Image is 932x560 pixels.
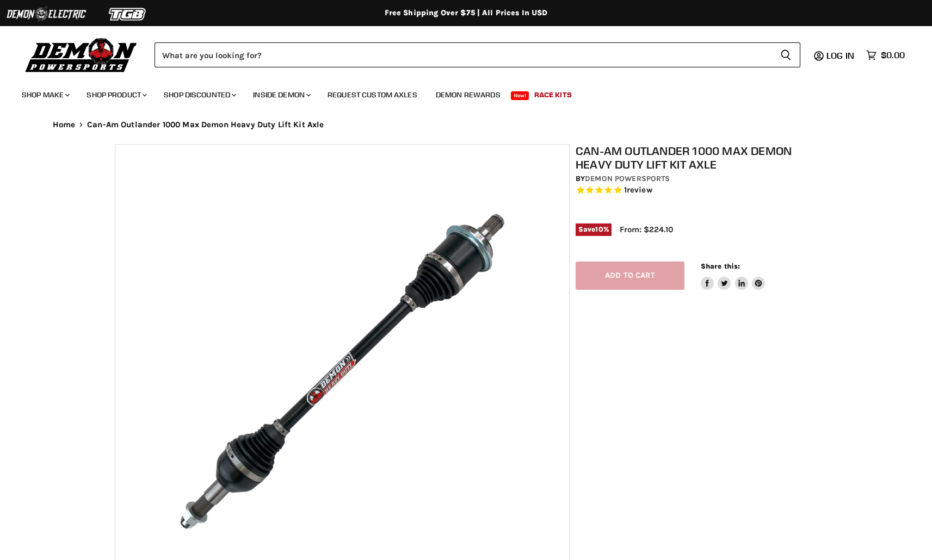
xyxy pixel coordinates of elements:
img: Demon Powersports [22,35,141,74]
a: Shop Product [78,84,153,106]
a: Request Custom Axles [319,84,425,106]
span: 1 reviews [624,185,652,195]
img: Demon Electric Logo 2 [5,4,87,24]
input: Search [155,42,771,67]
span: review [627,185,652,195]
h1: Can-Am Outlander 1000 Max Demon Heavy Duty Lift Kit Axle [576,144,824,171]
a: Demon Powersports [585,174,670,183]
a: Shop Discounted [156,84,243,106]
form: Product [155,42,800,67]
div: by [576,173,824,185]
a: Race Kits [526,84,580,106]
span: New! [511,91,529,100]
a: Log in [822,51,861,60]
span: Share this: [701,262,740,270]
span: Can-Am Outlander 1000 Max Demon Heavy Duty Lift Kit Axle [87,120,324,129]
span: From: $224.10 [620,225,673,234]
a: $0.00 [861,47,910,63]
div: Free Shipping Over $75 | All Prices In USD [31,8,902,18]
ul: Main menu [14,79,902,106]
span: 10 [595,225,603,233]
nav: Breadcrumbs [31,120,902,129]
span: Rated 5.0 out of 5 stars 1 reviews [576,185,824,196]
span: $0.00 [881,50,905,60]
aside: Share this: [701,262,766,290]
a: Shop Make [14,84,76,106]
img: TGB Logo 2 [87,4,169,24]
a: Inside Demon [245,84,317,106]
a: Demon Rewards [428,84,509,106]
a: Home [53,120,76,129]
button: Search [771,42,800,67]
span: Save % [576,223,612,235]
span: Log in [826,50,854,61]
